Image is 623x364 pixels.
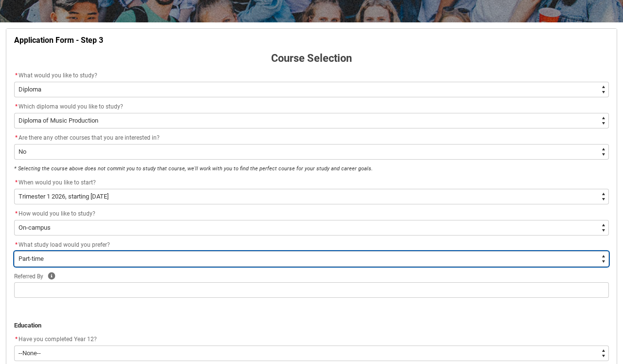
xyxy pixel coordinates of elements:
[14,322,41,329] strong: Education
[14,165,373,172] em: * Selecting the course above does not commit you to study that course, we'll work with you to fin...
[18,241,110,248] span: What study load would you prefer?
[15,103,18,110] abbr: required
[15,134,18,141] abbr: required
[18,336,97,343] span: Have you completed Year 12?
[14,36,103,45] strong: Application Form - Step 3
[15,241,18,248] abbr: required
[271,52,352,64] strong: Course Selection
[18,134,160,141] span: Are there any other courses that you are interested in?
[14,273,43,280] span: Referred By
[15,336,18,343] abbr: required
[18,72,97,79] span: What would you like to study?
[18,179,96,186] span: When would you like to start?
[18,210,95,217] span: How would you like to study?
[18,103,123,110] span: Which diploma would you like to study?
[15,72,18,79] abbr: required
[15,179,18,186] abbr: required
[15,210,18,217] abbr: required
